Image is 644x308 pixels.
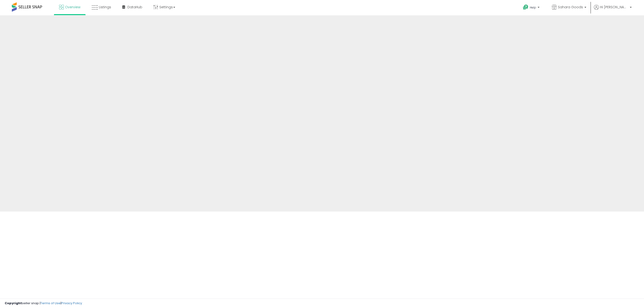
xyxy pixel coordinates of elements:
[530,5,536,9] span: Help
[558,5,583,9] span: Sahara Goods
[99,5,111,9] span: Listings
[519,1,544,15] a: Help
[600,5,628,9] span: Hi [PERSON_NAME]
[523,4,529,10] i: Get Help
[65,5,80,9] span: Overview
[594,5,632,15] a: Hi [PERSON_NAME]
[127,5,142,9] span: DataHub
